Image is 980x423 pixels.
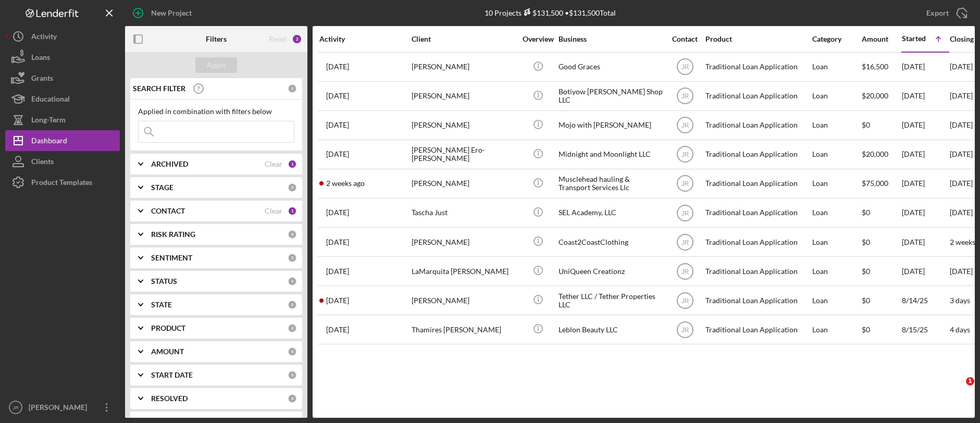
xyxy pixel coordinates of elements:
[681,297,689,304] text: JR
[705,228,810,256] div: Traditional Loan Application
[151,3,192,23] div: New Project
[292,34,302,44] div: 2
[681,268,689,275] text: JR
[522,8,563,17] div: $131,500
[288,347,297,356] div: 0
[705,141,810,168] div: Traditional Loan Application
[31,68,53,91] div: Grants
[812,199,861,227] div: Loan
[559,35,663,43] div: Business
[5,130,120,151] button: Dashboard
[412,82,516,110] div: [PERSON_NAME]
[862,208,870,217] span: $0
[412,287,516,314] div: [PERSON_NAME]
[31,151,54,175] div: Clients
[950,325,970,334] time: 4 days
[902,316,949,343] div: 8/15/25
[862,35,901,43] div: Amount
[902,111,949,139] div: [DATE]
[950,62,973,71] time: [DATE]
[288,324,297,333] div: 0
[705,257,810,285] div: Traditional Loan Application
[5,151,120,172] a: Clients
[138,107,294,116] div: Applied in combination with filters below
[412,316,516,343] div: Thamires [PERSON_NAME]
[681,64,689,71] text: JR
[151,277,177,285] b: STATUS
[902,257,949,285] div: [DATE]
[902,287,949,314] div: 8/14/25
[31,47,50,70] div: Loans
[681,326,689,333] text: JR
[326,208,349,217] time: 2025-09-23 15:53
[705,170,810,197] div: Traditional Loan Application
[559,170,663,197] div: Musclehead hauling & Transport Services Llc
[412,228,516,256] div: [PERSON_NAME]
[151,183,173,192] b: STAGE
[412,111,516,139] div: [PERSON_NAME]
[288,159,297,169] div: 1
[705,287,810,314] div: Traditional Loan Application
[862,120,870,129] span: $0
[151,230,195,239] b: RISK RATING
[326,121,349,129] time: 2025-05-15 16:46
[31,172,92,195] div: Product Templates
[559,199,663,227] div: SEL Academy, LLC
[5,68,120,89] button: Grants
[265,160,282,168] div: Clear
[326,92,349,100] time: 2025-02-22 21:38
[288,84,297,93] div: 0
[902,141,949,168] div: [DATE]
[812,82,861,110] div: Loan
[812,111,861,139] div: Loan
[812,316,861,343] div: Loan
[288,277,297,286] div: 0
[151,254,192,262] b: SENTIMENT
[31,109,66,133] div: Long-Term
[950,179,973,188] time: [DATE]
[812,228,861,256] div: Loan
[5,397,120,418] button: JR[PERSON_NAME]
[151,394,188,403] b: RESOLVED
[326,179,365,188] time: 2025-09-08 22:05
[559,111,663,139] div: Mojo with [PERSON_NAME]
[559,228,663,256] div: Coast2CoastClothing
[151,301,172,309] b: STATE
[133,84,185,93] b: SEARCH FILTER
[950,267,973,276] time: [DATE]
[559,287,663,314] div: Tether LLC / Tether Properties LLC
[862,150,888,158] span: $20,000
[665,35,704,43] div: Contact
[559,53,663,81] div: Good Graces
[559,316,663,343] div: Leblon Beauty LLC
[5,26,120,47] button: Activity
[5,172,120,193] button: Product Templates
[518,35,557,43] div: Overview
[195,57,237,73] button: Apply
[151,347,184,356] b: AMOUNT
[705,35,810,43] div: Product
[326,267,349,276] time: 2025-08-12 21:00
[862,62,888,71] span: $16,500
[5,47,120,68] button: Loans
[916,3,975,23] button: Export
[5,89,120,109] a: Educational
[812,35,861,43] div: Category
[26,397,94,420] div: [PERSON_NAME]
[559,257,663,285] div: UniQueen Creationz
[412,35,516,43] div: Client
[862,179,888,188] span: $75,000
[485,8,616,17] div: 10 Projects • $131,500 Total
[812,287,861,314] div: Loan
[862,91,888,100] span: $20,000
[681,151,689,158] text: JR
[326,238,349,246] time: 2025-09-15 11:15
[681,93,689,100] text: JR
[926,3,949,23] div: Export
[705,316,810,343] div: Traditional Loan Application
[5,109,120,130] button: Long-Term
[412,53,516,81] div: [PERSON_NAME]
